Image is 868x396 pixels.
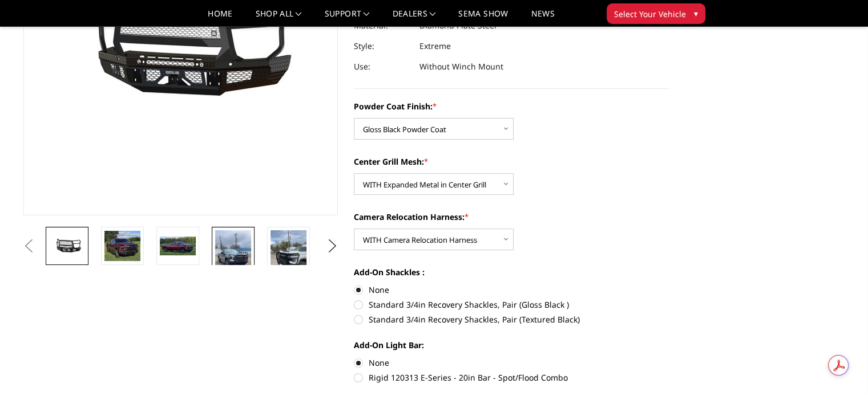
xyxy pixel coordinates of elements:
a: Dealers [393,10,436,26]
button: Next [324,238,341,255]
label: Camera Relocation Harness: [354,211,669,223]
label: None [354,357,669,369]
label: None [354,284,669,296]
img: 2024-2025 Chevrolet 2500-3500 - FT Series - Extreme Front Bumper [215,230,251,294]
label: Standard 3/4in Recovery Shackles, Pair (Gloss Black ) [354,299,669,311]
button: Previous [21,238,38,255]
label: Powder Coat Finish: [354,100,669,112]
a: SEMA Show [458,10,508,26]
a: Support [325,10,370,26]
label: Rigid 120313 E-Series - 20in Bar - Spot/Flood Combo [354,371,669,383]
label: Add-On Light Bar: [354,339,669,351]
span: ▾ [694,7,698,19]
a: News [531,10,554,26]
button: Select Your Vehicle [607,3,705,24]
dd: Extreme [419,36,451,56]
label: Standard 3/4in Recovery Shackles, Pair (Textured Black) [354,313,669,325]
span: Select Your Vehicle [614,8,686,20]
label: Center Grill Mesh: [354,156,669,168]
a: shop all [256,10,302,26]
label: Add-On Shackles : [354,266,669,278]
dd: Without Winch Mount [419,56,503,77]
img: 2024-2025 Chevrolet 2500-3500 - FT Series - Extreme Front Bumper [104,231,140,262]
img: 2024-2025 Chevrolet 2500-3500 - FT Series - Extreme Front Bumper [160,236,196,256]
dt: Use: [354,56,411,77]
img: 2024-2025 Chevrolet 2500-3500 - FT Series - Extreme Front Bumper [271,230,306,294]
dt: Style: [354,36,411,56]
a: Home [208,10,232,26]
